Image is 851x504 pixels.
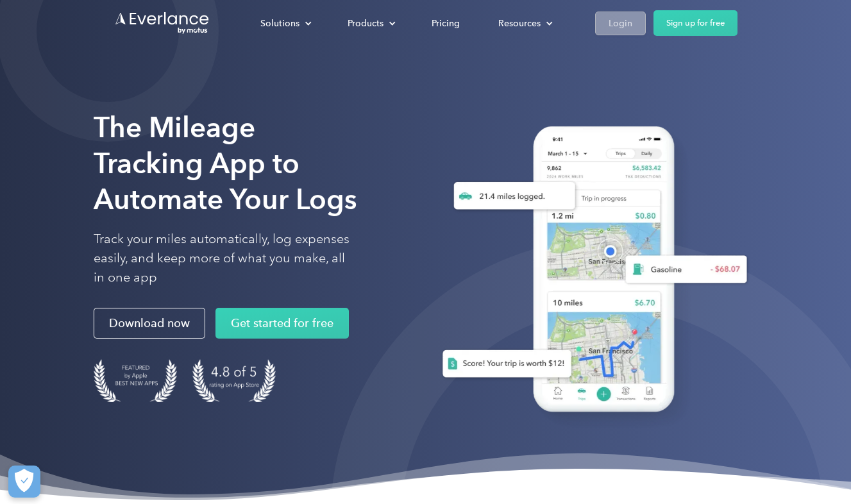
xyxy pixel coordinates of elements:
a: Get started for free [215,308,349,339]
img: Badge for Featured by Apple Best New Apps [94,359,177,402]
button: Cookies Settings [8,466,40,498]
div: Products [335,12,406,35]
img: 4.9 out of 5 stars on the app store [192,359,276,402]
div: Pricing [432,15,460,31]
div: Products [348,15,383,31]
div: Resources [485,12,563,35]
a: Download now [94,308,205,339]
a: Login [595,12,646,35]
div: Solutions [248,12,322,35]
div: Resources [498,15,541,31]
a: Go to homepage [114,11,210,35]
div: Solutions [260,15,299,31]
a: Sign up for free [653,10,737,36]
img: Everlance, mileage tracker app, expense tracking app [422,113,757,432]
strong: The Mileage Tracking App to Automate Your Logs [94,110,357,216]
div: Login [609,15,632,31]
p: Track your miles automatically, log expenses easily, and keep more of what you make, all in one app [94,230,350,287]
a: Pricing [419,12,473,35]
